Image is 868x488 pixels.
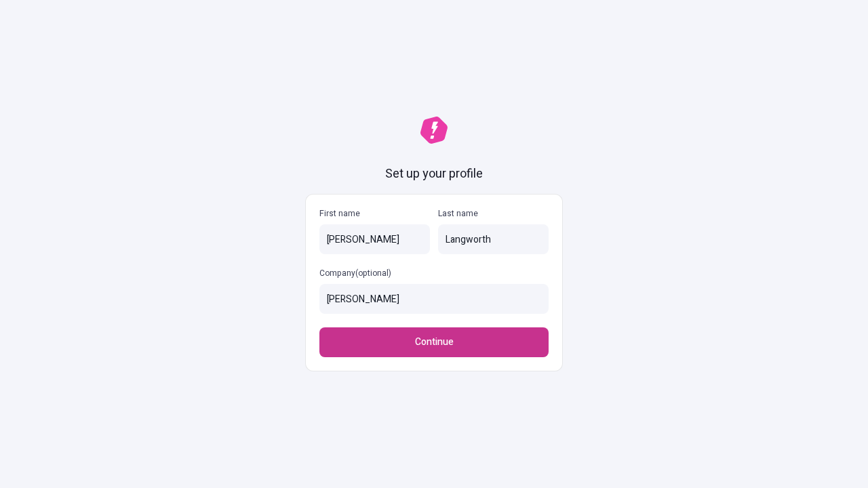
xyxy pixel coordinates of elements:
input: First name [319,224,430,254]
p: First name [319,208,430,219]
span: (optional) [355,267,391,279]
h1: Set up your profile [385,165,483,183]
p: Last name [438,208,549,219]
input: Last name [438,224,549,254]
button: Continue [319,327,549,357]
input: Company(optional) [319,284,549,314]
p: Company [319,268,549,279]
span: Continue [415,335,454,350]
